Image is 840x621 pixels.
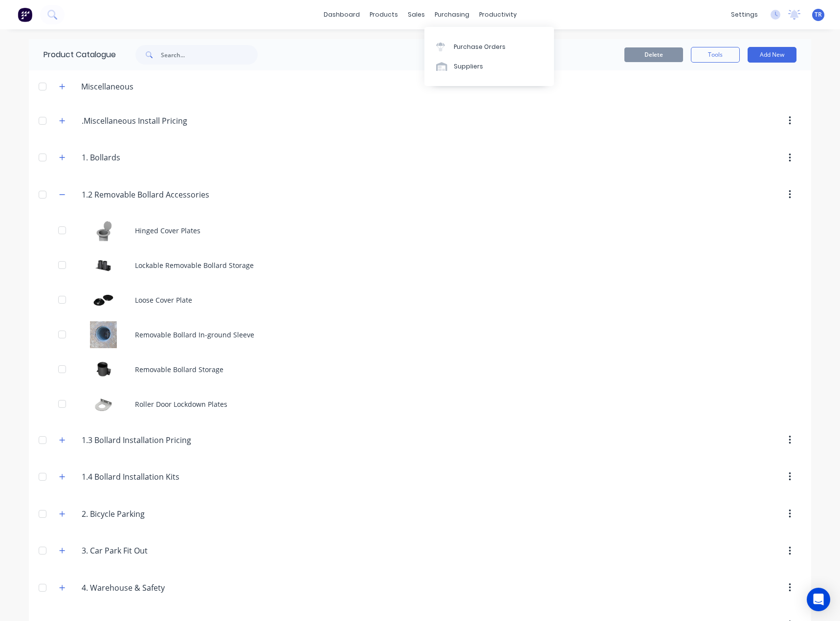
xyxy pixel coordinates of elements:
[73,81,141,92] div: Miscellaneous
[748,47,796,63] button: Add New
[82,189,209,200] input: Enter category name
[82,115,198,127] input: Enter category name
[82,545,198,556] input: Enter category name
[454,43,506,51] div: Purchase Orders
[454,62,483,71] div: Suppliers
[29,213,811,248] div: Hinged Cover PlatesHinged Cover Plates
[82,152,198,163] input: Enter category name
[29,352,811,387] div: Removable Bollard StorageRemovable Bollard Storage
[29,283,811,317] div: Loose Cover PlateLoose Cover Plate
[815,10,822,19] span: TR
[726,7,763,22] div: settings
[29,248,811,283] div: Lockable Removable Bollard StorageLockable Removable Bollard Storage
[319,7,365,22] a: dashboard
[424,37,554,56] a: Purchase Orders
[82,508,198,520] input: Enter category name
[82,434,198,446] input: Enter category name
[365,7,403,22] div: products
[691,47,740,63] button: Tools
[29,39,116,70] div: Product Catalogue
[430,7,474,22] div: purchasing
[82,582,198,594] input: Enter category name
[807,588,830,611] div: Open Intercom Messenger
[424,57,554,76] a: Suppliers
[18,7,32,22] img: Factory
[29,387,811,421] div: Roller Door Lockdown PlatesRoller Door Lockdown Plates
[624,47,683,62] button: Delete
[82,471,198,483] input: Enter category name
[29,317,811,352] div: Removable Bollard In-ground SleeveRemovable Bollard In-ground Sleeve
[474,7,522,22] div: productivity
[161,45,258,65] input: Search...
[403,7,430,22] div: sales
